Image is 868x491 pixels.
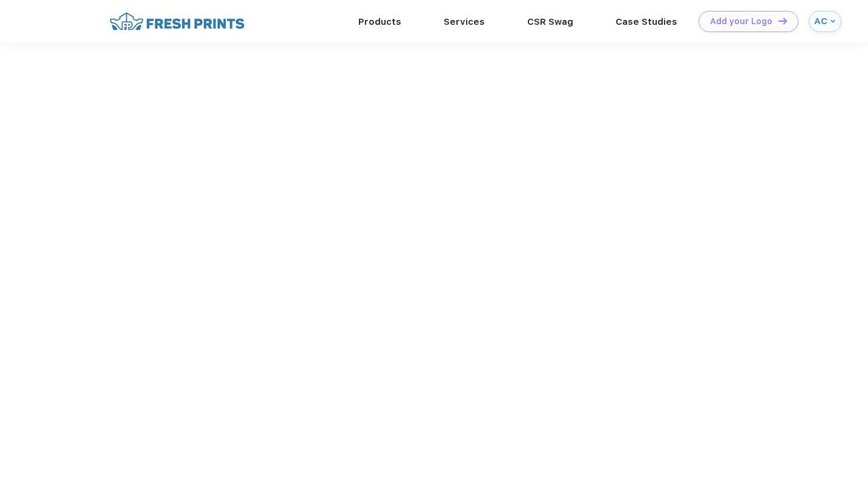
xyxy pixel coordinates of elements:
[358,16,401,27] a: Products
[710,16,772,27] div: Add your Logo
[106,11,248,32] img: fo%20logo%202.webp
[830,19,835,24] img: arrow_down_blue.svg
[778,18,787,24] img: DT
[814,16,827,27] div: AC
